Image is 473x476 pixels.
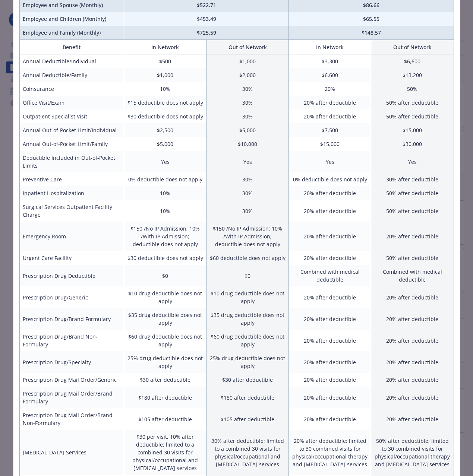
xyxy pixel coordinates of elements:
td: 25% drug deductible does not apply [124,351,206,373]
td: $30 deductible does not apply [124,110,206,123]
td: $30 deductible does not apply [124,251,206,265]
td: Combined with medical deductible [371,265,454,286]
td: $1,000 [124,68,206,82]
td: 20% after deductible [371,408,454,430]
td: Annual Out-of-Pocket Limit/Individual [19,123,124,137]
td: Emergency Room [19,222,124,251]
td: 20% after deductible; limited to 30 combined visits for physical/occupational therapy and [MEDICA... [289,430,371,475]
td: 30% [206,110,289,123]
td: $30 after deductible [206,373,289,387]
td: 20% after deductible [289,96,371,110]
td: $0 [206,265,289,286]
td: $2,500 [124,123,206,137]
td: 30% after deductible [371,172,454,186]
td: 50% [371,82,454,96]
td: 20% after deductible [289,330,371,351]
td: $453.49 [124,12,289,26]
td: 20% after deductible [371,330,454,351]
td: $7,500 [289,123,371,137]
td: 50% after deductible [371,110,454,123]
td: $15 deductible does not apply [124,96,206,110]
td: $150 /No IP Admission; 10% /With IP Admission; deductible does not apply [206,222,289,251]
td: $148.57 [289,26,454,40]
td: Employee and Family (Monthly) [19,26,124,40]
td: Surgical Services Outpatient Facility Charge [19,200,124,222]
td: Yes [124,151,206,172]
td: $65.55 [289,12,454,26]
td: $35 drug deductible does not apply [124,308,206,330]
td: 20% after deductible [289,222,371,251]
td: $15,000 [371,123,454,137]
th: Out of Network [206,40,289,54]
td: $150 /No IP Admission; 10% /With IP Admission; deductible does not apply [124,222,206,251]
th: Out of Network [371,40,454,54]
td: 25% drug deductible does not apply [206,351,289,373]
td: $725.59 [124,26,289,40]
td: Deductible Included in Out-of-Pocket Limits [19,151,124,172]
td: $6,600 [371,54,454,69]
td: 20% after deductible [289,351,371,373]
td: $30 after deductible [124,373,206,387]
th: In Network [289,40,371,54]
td: Yes [371,151,454,172]
td: $3,300 [289,54,371,69]
td: Prescription Drug/Specialty [19,351,124,373]
td: Prescription Drug/Generic [19,286,124,308]
td: $5,000 [206,123,289,137]
td: 10% [124,200,206,222]
td: Prescription Drug Deductible [19,265,124,286]
td: 30% [206,200,289,222]
td: 50% after deductible [371,251,454,265]
td: 10% [124,186,206,200]
td: 50% after deductible [371,186,454,200]
td: 10% [124,82,206,96]
td: 30% [206,96,289,110]
td: 20% after deductible [371,373,454,387]
td: Coinsurance [19,82,124,96]
td: 20% after deductible [289,251,371,265]
td: 20% after deductible [289,387,371,408]
td: $10 drug deductible does not apply [206,286,289,308]
td: Annual Deductible/Family [19,68,124,82]
td: 20% after deductible [371,286,454,308]
td: 30% [206,172,289,186]
td: $2,000 [206,68,289,82]
td: $13,200 [371,68,454,82]
td: $30 per visit, 10% after deductible; limited to a combined 30 visits for physical/occupational an... [124,430,206,475]
td: $30,000 [371,137,454,151]
td: $60 drug deductible does not apply [124,330,206,351]
th: In Network [124,40,206,54]
td: $105 after deductible [206,408,289,430]
td: $0 [124,265,206,286]
td: Employee and Children (Monthly) [19,12,124,26]
td: Prescription Drug Mail Order/Brand Non-Formulary [19,408,124,430]
td: Outpatient Specialist Visit [19,110,124,123]
td: Inpatient Hospitalization [19,186,124,200]
td: 30% after deductible; limited to a combined 30 visits for physical/occupational and [MEDICAL_DATA... [206,430,289,475]
td: 50% after deductible [371,200,454,222]
td: Annual Deductible/Individual [19,54,124,69]
td: Yes [206,151,289,172]
td: 20% after deductible [289,110,371,123]
td: 0% deductible does not apply [124,172,206,186]
td: 20% after deductible [289,186,371,200]
td: $10 drug deductible does not apply [124,286,206,308]
td: 0% deductible does not apply [289,172,371,186]
td: 50% after deductible; limited to 30 combined visits for physical/occupational therapy and [MEDICA... [371,430,454,475]
td: Prescription Drug Mail Order/Generic [19,373,124,387]
td: $60 drug deductible does not apply [206,330,289,351]
td: $1,000 [206,54,289,69]
td: 20% after deductible [289,408,371,430]
td: Preventive Care [19,172,124,186]
td: Office Visit/Exam [19,96,124,110]
td: 30% [206,82,289,96]
td: $105 after deductible [124,408,206,430]
td: Prescription Drug/Brand Non-Formulary [19,330,124,351]
td: 20% after deductible [289,286,371,308]
td: Combined with medical deductible [289,265,371,286]
td: [MEDICAL_DATA] Services [19,430,124,475]
td: $180 after deductible [206,387,289,408]
td: 20% after deductible [289,308,371,330]
td: 20% after deductible [371,308,454,330]
td: $6,600 [289,68,371,82]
